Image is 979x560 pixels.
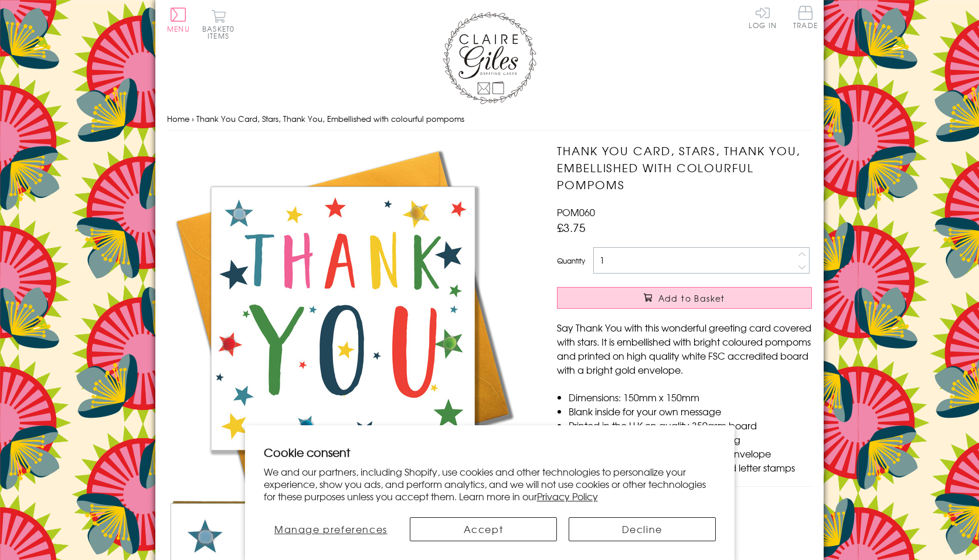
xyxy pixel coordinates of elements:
a: Privacy Policy [537,489,598,503]
span: Menu [167,23,190,34]
button: Decline [569,517,716,541]
li: Blank inside for your own message [569,404,812,418]
span: Add to Basket [658,292,725,304]
span: Thank You Card, Stars, Thank You, Embellished with colourful pompoms [196,113,464,124]
button: Accept [410,517,557,541]
span: Trade [793,6,818,29]
button: Manage preferences [264,517,399,541]
nav: breadcrumbs [167,107,812,131]
p: We and our partners, including Shopify, use cookies and other technologies to personalize your ex... [264,466,716,502]
button: Add to Basket [557,287,812,309]
button: Menu [167,8,190,32]
li: Dimensions: 150mm x 150mm [569,390,812,404]
span: Manage preferences [274,522,387,536]
span: › [192,113,194,124]
h1: Thank You Card, Stars, Thank You, Embellished with colourful pompoms [557,142,812,193]
span: £3.75 [557,219,586,235]
a: Trade [793,6,818,31]
p: Say Thank You with this wonderful greeting card covered with stars. It is embellished with bright... [557,320,812,377]
span: POM060 [557,205,595,219]
img: Thank You Card, Stars, Thank You, Embellished with colourful pompoms [167,142,519,494]
a: Log In [749,6,777,29]
a: Home [167,113,189,124]
li: Printed in the U.K on quality 350gsm board [569,418,812,432]
label: Quantity [557,255,585,266]
button: Basket0 items [202,9,234,39]
img: Claire Giles Greetings Cards [443,12,536,104]
span: 0 items [208,23,234,41]
h2: Cookie consent [264,444,716,460]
